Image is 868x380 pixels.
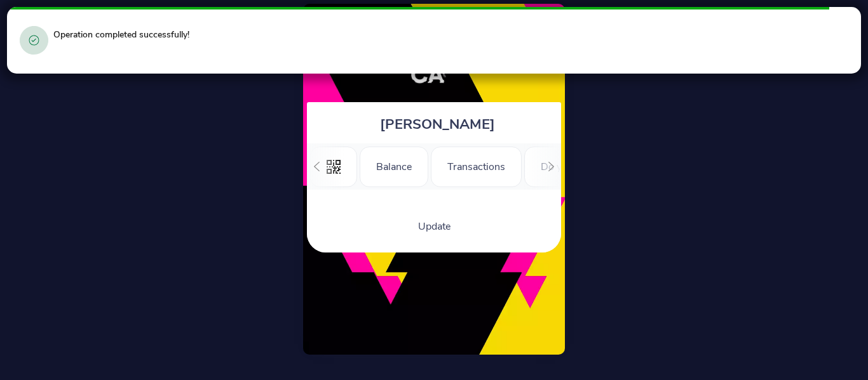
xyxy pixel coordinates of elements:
a: Transactions [431,159,522,173]
div: Transactions [431,147,522,187]
span: [PERSON_NAME] [380,115,495,134]
center: Update [313,219,555,233]
div: Balance [360,147,428,187]
a: Balance [360,159,428,173]
span: Operation completed successfully! [53,29,189,41]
